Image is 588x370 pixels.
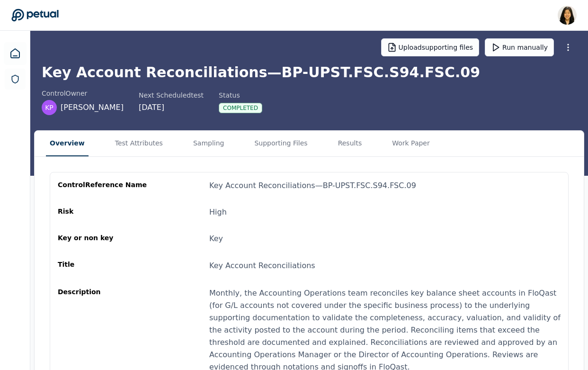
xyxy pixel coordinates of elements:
span: [PERSON_NAME] [61,102,124,113]
button: Run manually [485,38,554,56]
button: Overview [46,131,89,156]
button: Supporting Files [250,131,311,156]
a: Dashboard [4,42,27,65]
button: Work Paper [388,131,434,156]
button: Sampling [189,131,228,156]
div: Completed [219,103,262,113]
div: Status [219,90,262,100]
h1: Key Account Reconciliations — BP-UPST.FSC.S94.FSC.09 [42,64,577,81]
span: KP [45,103,53,112]
span: Key Account Reconciliations [209,261,315,270]
a: Go to Dashboard [11,9,59,22]
img: Renee Park [558,6,577,25]
div: High [209,207,227,218]
div: control Owner [42,89,124,98]
div: Title [58,260,149,272]
div: Key or non key [58,233,149,244]
div: Key Account Reconciliations — BP-UPST.FSC.S94.FSC.09 [209,180,416,191]
button: Test Attributes [111,131,167,156]
button: Uploadsupporting files [381,38,480,56]
div: [DATE] [139,102,204,113]
button: Results [334,131,366,156]
div: Risk [58,207,149,218]
div: Key [209,233,223,244]
button: More Options [560,39,577,56]
div: Next Scheduled test [139,90,204,100]
div: control Reference Name [58,180,149,191]
a: SOC 1 Reports [5,69,26,90]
